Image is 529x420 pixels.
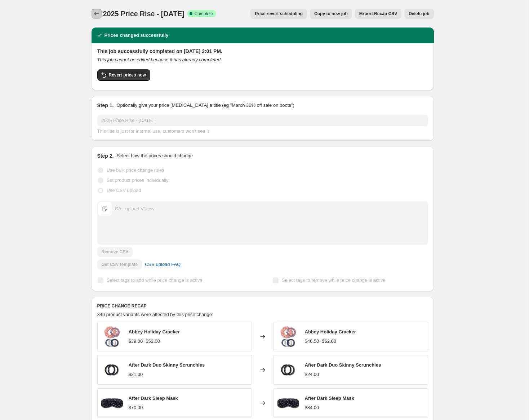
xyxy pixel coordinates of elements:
strike: $52.00 [146,338,160,345]
p: Optionally give your price [MEDICAL_DATA] a title (eg "March 30% off sale on boots") [116,102,294,109]
div: $24.00 [305,371,319,378]
div: $21.00 [129,371,143,378]
h2: Step 1. [97,102,114,109]
span: Copy to new job [314,11,348,17]
h2: Prices changed successfully [105,32,169,39]
span: Use CSV upload [107,188,141,193]
button: Revert prices now [97,69,150,81]
span: Use bulk price change rules [107,167,164,173]
div: $39.00 [129,338,143,345]
span: Abbey Holiday Cracker [129,329,180,334]
button: Price revert scheduling [250,9,307,19]
img: SLIP_SLIP_SM_AFTERDARK_SHOTA_2250x1500px_80x.jpg [277,392,299,414]
div: $84.00 [305,404,319,411]
span: Abbey Holiday Cracker [305,329,356,334]
span: CSV upload FAQ [145,261,181,268]
span: Price revert scheduling [255,11,303,17]
span: Select tags to remove while price change is active [282,277,386,283]
span: Complete [195,11,213,17]
span: 346 product variants were affected by this price change: [97,312,213,317]
i: This job cannot be edited because it has already completed. [97,57,222,62]
input: 30% off holiday sale [97,115,428,126]
strike: $62.00 [322,338,336,345]
div: $70.00 [129,404,143,411]
span: After Dark Sleep Mask [305,395,354,401]
span: After Dark Sleep Mask [129,395,178,401]
span: Delete job [409,11,429,17]
div: $46.50 [305,338,319,345]
img: SLIP_CRACKER_SHOT2_80x.jpg [277,326,299,347]
h6: PRICE CHANGE RECAP [97,303,428,309]
button: Delete job [404,9,434,19]
span: Select tags to add while price change is active [107,277,203,283]
div: CA - upload V1.csv [115,205,155,213]
span: This title is just for internal use, customers won't see it [97,128,209,134]
img: SLIP_SLIP_SM_AFTERDARK_SHOTA_2250x1500px_80x.jpg [101,392,123,414]
img: SLIP_SLIP_DUOSRUNCHIESKINNY_AFTERDARK_SHOTA_2250x1500px_80x.jpg [277,359,299,381]
img: SLIP_SLIP_DUOSRUNCHIESKINNY_AFTERDARK_SHOTA_2250x1500px_80x.jpg [101,359,123,381]
img: SLIP_CRACKER_SHOT2_80x.jpg [101,326,123,347]
span: Export Recap CSV [359,11,397,17]
a: CSV upload FAQ [141,259,185,270]
h2: This job successfully completed on [DATE] 3:01 PM. [97,48,428,55]
button: Export Recap CSV [355,9,401,19]
span: After Dark Duo Skinny Scrunchies [129,362,205,368]
span: 2025 Price Rise - [DATE] [103,10,185,18]
span: Revert prices now [109,72,146,78]
button: Copy to new job [310,9,352,19]
span: After Dark Duo Skinny Scrunchies [305,362,381,368]
h2: Step 2. [97,152,114,159]
button: Price change jobs [92,9,102,19]
p: Select how the prices should change [116,152,193,159]
span: Set product prices individually [107,178,169,183]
